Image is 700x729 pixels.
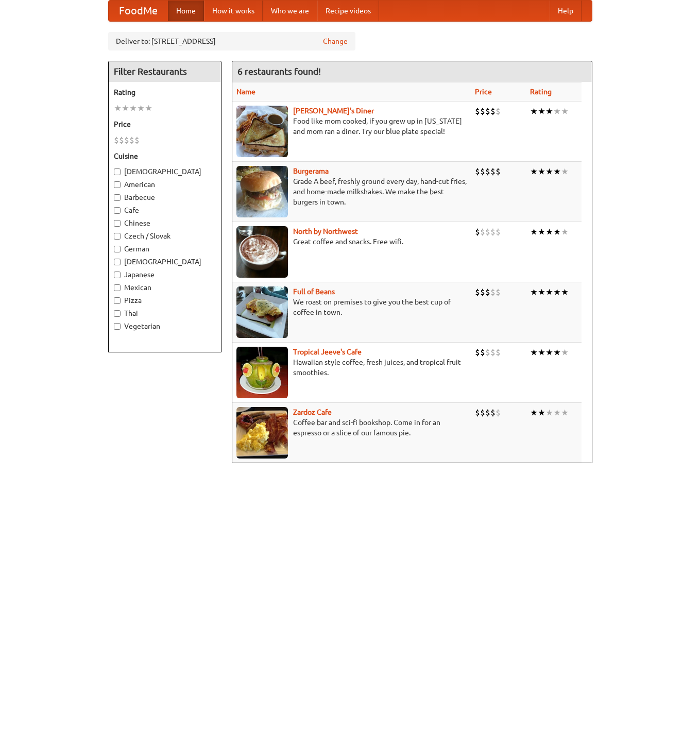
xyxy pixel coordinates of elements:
[545,347,553,358] li: ★
[124,134,129,146] li: $
[108,32,355,50] div: Deliver to: [STREET_ADDRESS]
[114,151,216,161] h5: Cuisine
[114,233,121,240] input: Czech / Slovak
[553,407,561,418] li: ★
[114,284,121,291] input: Mexican
[561,106,569,117] li: ★
[236,166,288,217] img: burgerama.jpg
[114,179,216,190] label: American
[538,347,545,358] li: ★
[530,88,552,96] a: Rating
[114,257,216,267] label: [DEMOGRAPHIC_DATA]
[236,357,467,378] p: Hawaiian style coffee, fresh juices, and tropical fruit smoothies.
[545,226,553,238] li: ★
[114,168,121,175] input: [DEMOGRAPHIC_DATA]
[145,103,152,114] li: ★
[538,166,545,177] li: ★
[293,408,332,416] b: Zardoz Cafe
[475,347,480,358] li: $
[550,1,582,21] a: Help
[545,286,553,298] li: ★
[236,106,288,157] img: sallys.jpg
[323,36,348,46] a: Change
[553,347,561,358] li: ★
[168,1,204,21] a: Home
[545,106,553,117] li: ★
[475,407,480,418] li: $
[530,347,538,358] li: ★
[553,106,561,117] li: ★
[496,106,501,117] li: $
[114,269,216,280] label: Japanese
[490,106,496,117] li: $
[530,286,538,298] li: ★
[496,166,501,177] li: $
[545,407,553,418] li: ★
[236,286,288,338] img: beans.jpg
[129,103,137,114] li: ★
[490,226,496,238] li: $
[485,347,490,358] li: $
[496,407,501,418] li: $
[263,1,317,21] a: Who we are
[236,407,288,459] img: zardoz.jpg
[561,286,569,298] li: ★
[114,282,216,293] label: Mexican
[134,134,140,146] li: $
[480,226,485,238] li: $
[236,226,288,278] img: north.jpg
[475,106,480,117] li: $
[114,231,216,241] label: Czech / Slovak
[114,207,121,214] input: Cafe
[137,103,145,114] li: ★
[114,134,119,146] li: $
[293,167,329,175] a: Burgerama
[109,1,168,21] a: FoodMe
[236,297,467,317] p: We roast on premises to give you the best cup of coffee in town.
[236,176,467,207] p: Grade A beef, freshly ground every day, hand-cut fries, and home-made milkshakes. We make the bes...
[114,220,121,227] input: Chinese
[490,407,496,418] li: $
[475,88,492,96] a: Price
[545,166,553,177] li: ★
[114,166,216,177] label: [DEMOGRAPHIC_DATA]
[236,347,288,398] img: jeeves.jpg
[561,226,569,238] li: ★
[490,166,496,177] li: $
[293,348,362,356] a: Tropical Jeeve's Cafe
[553,166,561,177] li: ★
[236,116,467,137] p: Food like mom cooked, if you grew up in [US_STATE] and mom ran a diner. Try our blue plate special!
[485,106,490,117] li: $
[119,134,124,146] li: $
[480,106,485,117] li: $
[538,407,545,418] li: ★
[480,166,485,177] li: $
[114,297,121,304] input: Pizza
[561,407,569,418] li: ★
[480,407,485,418] li: $
[114,244,216,254] label: German
[236,88,255,96] a: Name
[485,407,490,418] li: $
[317,1,379,21] a: Recipe videos
[496,347,501,358] li: $
[114,87,216,97] h5: Rating
[480,347,485,358] li: $
[204,1,263,21] a: How it works
[114,323,121,330] input: Vegetarian
[561,166,569,177] li: ★
[122,103,129,114] li: ★
[114,181,121,188] input: American
[490,286,496,298] li: $
[293,227,358,235] a: North by Northwest
[485,166,490,177] li: $
[293,287,335,296] a: Full of Beans
[553,226,561,238] li: ★
[114,310,121,317] input: Thai
[114,321,216,331] label: Vegetarian
[114,205,216,215] label: Cafe
[530,226,538,238] li: ★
